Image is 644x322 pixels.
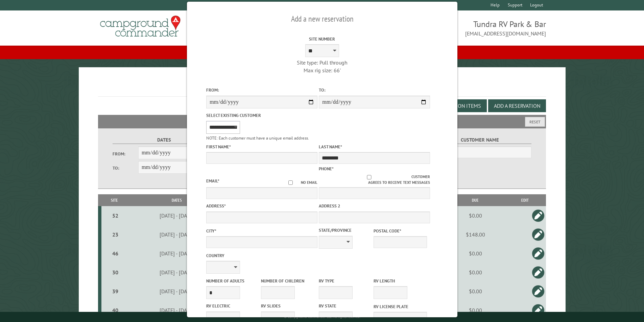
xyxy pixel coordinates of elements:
label: Site Number [266,36,378,42]
button: Reset [525,117,545,127]
div: [DATE] - [DATE] [129,231,225,238]
label: Number of Children [261,278,314,284]
small: NOTE: Each customer must have a unique email address. [206,135,309,141]
td: $148.00 [447,225,504,244]
small: © Campground Commander LLC. All rights reserved. [284,315,360,319]
div: Site type: Pull through [266,59,378,66]
div: [DATE] - [DATE] [129,250,225,257]
h2: Filters [98,115,546,128]
div: [DATE] - [DATE] [129,212,225,219]
label: RV Length [374,278,427,284]
div: 40 [104,307,127,314]
label: Address [206,203,317,209]
label: Email [206,178,219,184]
h2: Add a new reservation [206,13,438,25]
label: City [206,228,317,234]
label: No email [280,180,317,185]
div: 39 [104,288,127,295]
h1: Reservations [98,78,546,97]
label: Select existing customer [206,112,317,119]
img: Campground Commander [98,13,183,40]
td: $0.00 [447,206,504,225]
input: Customer agrees to receive text messages [327,175,411,179]
button: Add a Reservation [488,99,546,112]
div: [DATE] - [DATE] [129,269,225,276]
label: RV State [319,303,372,309]
label: Address 2 [319,203,430,209]
label: First Name [206,144,317,150]
label: Customer agrees to receive text messages [319,174,430,185]
td: $0.00 [447,301,504,320]
td: $0.00 [447,263,504,282]
div: 52 [104,212,127,219]
label: From: [113,151,138,157]
th: Edit [504,194,546,206]
label: Customer Name [428,136,531,144]
div: 46 [104,250,127,257]
label: RV Slides [261,303,314,309]
label: Country [206,252,317,259]
th: Dates [128,194,226,206]
label: Last Name [319,144,430,150]
th: Due [447,194,504,206]
label: RV Electric [206,303,260,309]
label: From: [206,87,317,93]
div: 23 [104,231,127,238]
label: To: [113,165,138,171]
label: RV License Plate [374,303,427,310]
label: Phone [319,166,334,172]
th: Site [101,194,128,206]
label: To: [319,87,430,93]
div: [DATE] - [DATE] [129,288,225,295]
label: Number of Adults [206,278,260,284]
div: [DATE] - [DATE] [129,307,225,314]
label: RV Type [319,278,372,284]
td: $0.00 [447,282,504,301]
td: $0.00 [447,244,504,263]
label: State/Province [319,227,372,233]
div: Max rig size: 66' [266,67,378,74]
label: Postal Code [374,228,427,234]
input: No email [280,180,301,185]
div: 30 [104,269,127,276]
label: Dates [113,136,216,144]
button: Edit Add-on Items [429,99,487,112]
